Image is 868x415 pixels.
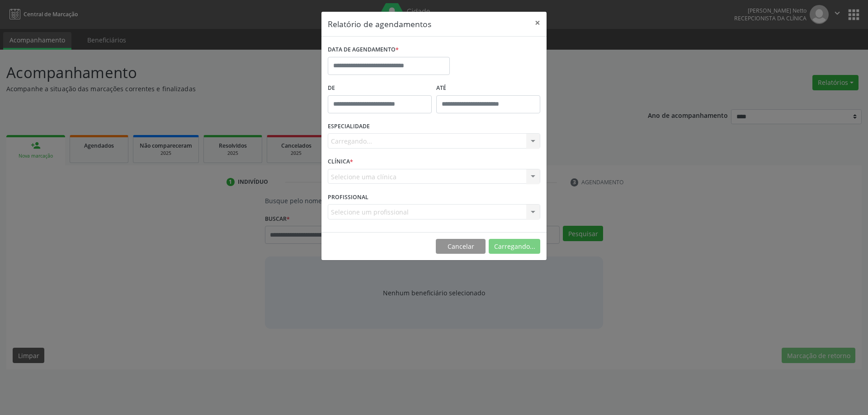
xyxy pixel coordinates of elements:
[328,43,399,57] label: DATA DE AGENDAMENTO
[328,81,432,95] label: De
[436,239,486,254] button: Cancelar
[436,81,540,95] label: ATÉ
[328,18,431,30] h5: Relatório de agendamentos
[328,155,353,169] label: CLÍNICA
[328,190,368,204] label: PROFISSIONAL
[528,12,547,34] button: Close
[489,239,540,254] button: Carregando...
[328,120,370,134] label: ESPECIALIDADE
